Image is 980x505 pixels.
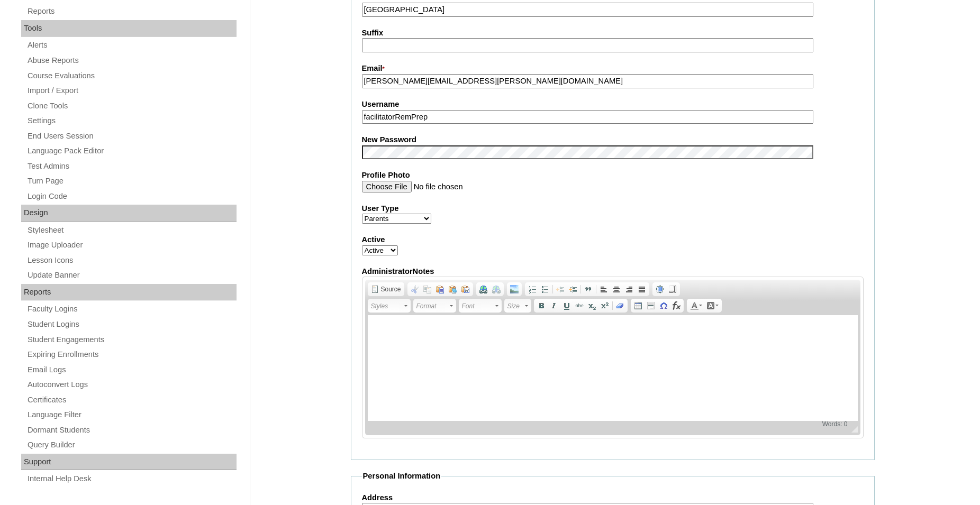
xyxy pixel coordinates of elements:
[666,283,679,295] a: Show Blocks
[421,283,434,295] a: Copy
[26,348,237,361] a: Expiring Enrollments
[362,266,864,277] label: AdministratorNotes
[21,205,237,222] div: Design
[504,299,531,313] a: Size
[26,54,237,67] a: Abuse Reports
[26,144,237,158] a: Language Pack Editor
[26,318,237,331] a: Student Logins
[434,283,447,295] a: Paste
[598,300,611,311] a: Superscript
[416,300,448,313] span: Format
[26,438,237,452] a: Query Builder
[21,20,237,37] div: Tools
[462,300,494,313] span: Font
[507,300,523,313] span: Size
[586,300,598,311] a: Subscript
[688,300,704,311] a: Text Color
[409,283,421,295] a: Cut
[26,363,237,377] a: Email Logs
[26,378,237,391] a: Autoconvert Logs
[362,471,442,482] legend: Personal Information
[632,300,645,311] a: Table
[26,224,237,237] a: Stylesheet
[636,283,648,295] a: Justify
[597,283,610,295] a: Align Left
[362,134,864,145] label: New Password
[657,300,670,311] a: Insert Special Character
[526,283,539,295] a: Insert/Remove Numbered List
[362,203,864,214] label: User Type
[645,300,657,311] a: Insert Horizontal Line
[654,283,666,295] a: Maximize
[26,175,237,188] a: Turn Page
[26,69,237,82] a: Course Evaluations
[459,299,502,313] a: Font
[477,283,490,295] a: Link
[362,63,864,75] label: Email
[554,283,567,295] a: Decrease Indent
[362,99,864,110] label: Username
[26,408,237,421] a: Language Filter
[369,283,403,295] a: Source
[820,420,850,428] div: Statistics
[582,283,595,295] a: Block Quote
[371,300,403,313] span: Styles
[26,238,237,252] a: Image Uploader
[610,283,623,295] a: Center
[560,300,573,311] a: Underline
[368,299,411,313] a: Styles
[535,300,548,311] a: Bold
[26,190,237,203] a: Login Code
[21,284,237,301] div: Reports
[539,283,551,295] a: Insert/Remove Bulleted List
[362,492,864,503] label: Address
[670,300,683,311] a: Insert Equation
[21,454,237,471] div: Support
[704,300,721,311] a: Background Color
[26,269,237,282] a: Update Banner
[490,283,503,295] a: Unlink
[26,84,237,97] a: Import / Export
[623,283,636,295] a: Align Right
[26,130,237,143] a: End Users Session
[614,300,627,311] a: Remove Format
[26,333,237,346] a: Student Engagements
[548,300,560,311] a: Italic
[413,299,456,313] a: Format
[567,283,579,295] a: Increase Indent
[820,420,850,428] span: Words: 0
[362,170,864,181] label: Profile Photo
[508,283,521,295] a: Add Image
[26,472,237,485] a: Internal Help Desk
[573,300,586,311] a: Strike Through
[459,283,472,295] a: Paste from Word
[379,285,401,293] span: Source
[26,160,237,173] a: Test Admins
[26,302,237,316] a: Faculty Logins
[26,99,237,113] a: Clone Tools
[362,234,864,245] label: Active
[368,315,858,421] iframe: Rich Text Editor, AdministratorNotes
[26,424,237,437] a: Dormant Students
[26,114,237,127] a: Settings
[447,283,459,295] a: Paste as plain text
[26,393,237,407] a: Certificates
[26,39,237,52] a: Alerts
[26,5,237,18] a: Reports
[26,254,237,267] a: Lesson Icons
[845,426,858,433] span: Resize
[362,27,864,39] label: Suffix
